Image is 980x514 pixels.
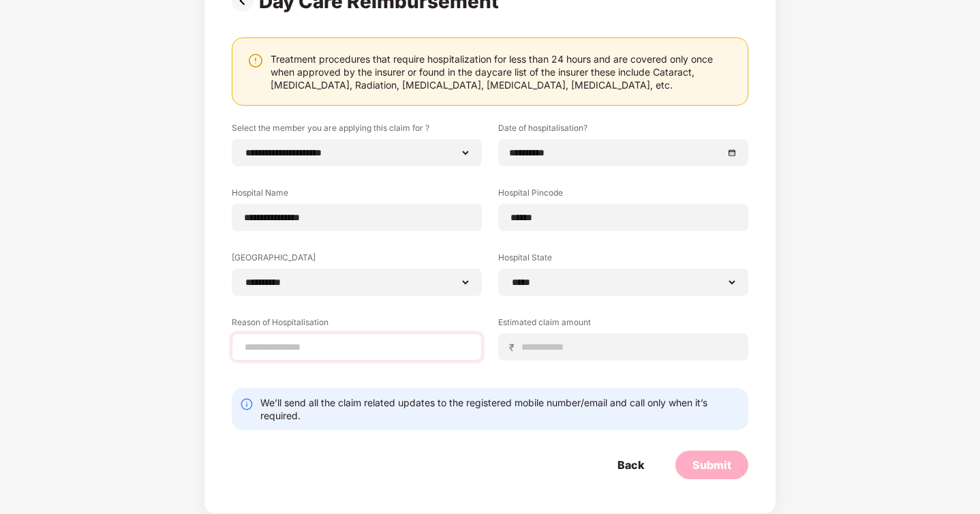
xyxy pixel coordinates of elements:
[509,341,520,354] span: ₹
[240,397,254,411] img: svg+xml;base64,PHN2ZyBpZD0iSW5mby0yMHgyMCIgeG1sbnM9Imh0dHA6Ly93d3cudzMub3JnLzIwMDAvc3ZnIiB3aWR0aD...
[498,187,748,204] label: Hospital Pincode
[232,187,482,204] label: Hospital Name
[498,252,748,269] label: Hospital State
[232,252,482,269] label: [GEOGRAPHIC_DATA]
[232,122,482,139] label: Select the member you are applying this claim for ?
[260,396,740,422] div: We’ll send all the claim related updates to the registered mobile number/email and call only when...
[498,316,748,333] label: Estimated claim amount
[617,457,644,472] div: Back
[247,52,264,69] img: svg+xml;base64,PHN2ZyBpZD0iV2FybmluZ18tXzI0eDI0IiBkYXRhLW5hbWU9Ildhcm5pbmcgLSAyNHgyNCIgeG1sbnM9Im...
[232,316,482,333] label: Reason of Hospitalisation
[271,52,734,91] div: Treatment procedures that require hospitalization for less than 24 hours and are covered only onc...
[498,122,748,139] label: Date of hospitalisation?
[692,457,731,472] div: Submit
